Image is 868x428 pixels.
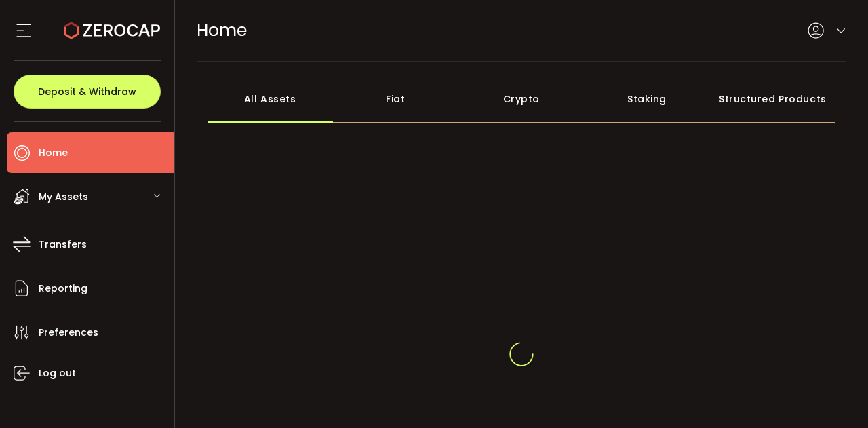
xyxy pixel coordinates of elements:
[197,18,247,42] span: Home
[39,143,68,163] span: Home
[39,187,88,207] span: My Assets
[39,364,76,383] span: Log out
[333,75,458,123] div: Fiat
[208,75,333,123] div: All Assets
[39,235,87,254] span: Transfers
[710,75,835,123] div: Structured Products
[39,323,98,343] span: Preferences
[584,75,709,123] div: Staking
[38,87,136,96] span: Deposit & Withdraw
[458,75,584,123] div: Crypto
[14,75,161,109] button: Deposit & Withdraw
[39,279,87,298] span: Reporting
